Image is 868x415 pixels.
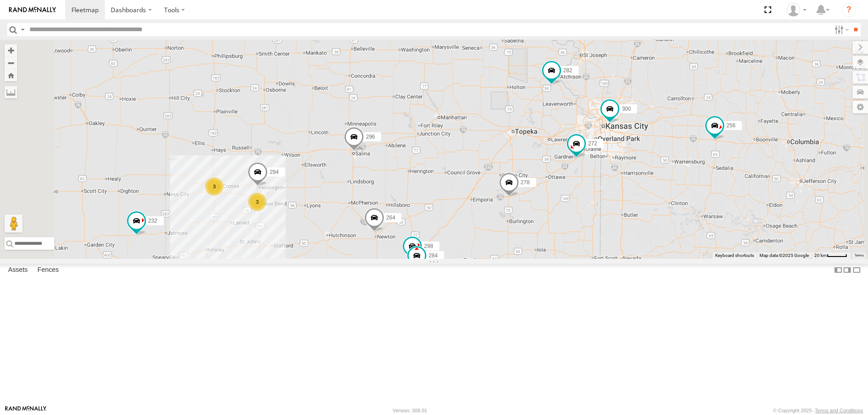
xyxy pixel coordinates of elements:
span: 282 [563,67,572,74]
a: Terms and Conditions [815,408,863,413]
a: Visit our Website [5,406,47,415]
label: Assets [4,264,32,276]
span: 232 [148,218,157,224]
button: Map Scale: 20 km per 41 pixels [811,252,850,259]
span: 300 [622,106,631,112]
label: Measure [5,86,17,98]
span: 272 [588,140,597,147]
label: Fences [33,264,63,276]
span: 20 km [814,253,827,258]
button: Drag Pegman onto the map to open Street View [5,214,23,233]
button: Zoom out [5,56,17,69]
img: rand-logo.svg [9,7,56,13]
label: Dock Summary Table to the Left [834,264,843,277]
label: Search Query [19,23,26,36]
div: 3 [248,193,266,211]
span: 278 [521,179,530,186]
button: Keyboard shortcuts [715,252,754,259]
button: Zoom Home [5,69,17,81]
span: 294 [269,168,278,175]
label: Dock Summary Table to the Right [843,264,852,277]
div: Steve Basgall [783,3,810,17]
span: 284 [429,252,438,259]
span: Map data ©2025 Google [759,253,809,258]
label: Search Filter Options [831,23,850,36]
button: Zoom in [5,44,17,56]
div: © Copyright 2025 - [773,408,863,413]
span: 298 [424,243,433,249]
span: 296 [366,134,375,140]
span: 264 [386,214,395,221]
div: Version: 308.01 [393,408,427,413]
div: 3 [205,177,223,196]
label: Hide Summary Table [852,264,861,277]
i: ? [842,3,856,17]
label: Map Settings [853,101,868,113]
a: Terms (opens in new tab) [854,254,864,257]
span: 256 [726,122,736,129]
